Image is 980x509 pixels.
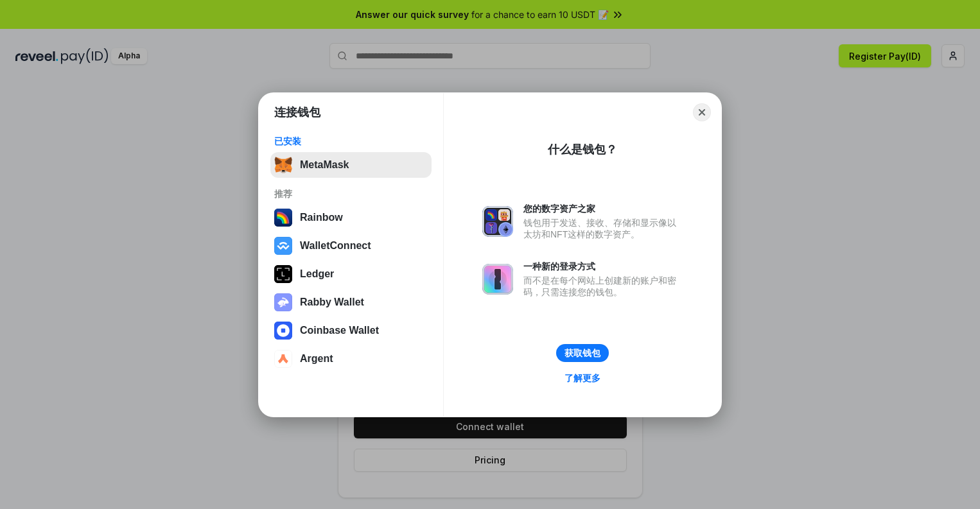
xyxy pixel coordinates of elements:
div: 推荐 [274,188,428,200]
img: svg+xml,%3Csvg%20xmlns%3D%22http%3A%2F%2Fwww.w3.org%2F2000%2Fsvg%22%20fill%3D%22none%22%20viewBox... [482,206,513,237]
button: 获取钱包 [556,344,609,362]
div: MetaMask [300,159,349,171]
div: 一种新的登录方式 [523,261,683,272]
div: Argent [300,353,333,365]
button: Rabby Wallet [270,289,432,315]
button: Rainbow [270,205,432,230]
img: svg+xml,%3Csvg%20fill%3D%22none%22%20height%3D%2233%22%20viewBox%3D%220%200%2035%2033%22%20width%... [274,156,292,174]
button: MetaMask [270,152,432,178]
div: 获取钱包 [564,347,600,359]
img: svg+xml,%3Csvg%20width%3D%2228%22%20height%3D%2228%22%20viewBox%3D%220%200%2028%2028%22%20fill%3D... [274,237,292,255]
div: 已安装 [274,135,428,147]
div: Rainbow [300,212,343,223]
div: WalletConnect [300,240,371,252]
div: Coinbase Wallet [300,325,379,336]
button: Argent [270,346,432,372]
button: WalletConnect [270,233,432,259]
img: svg+xml,%3Csvg%20xmlns%3D%22http%3A%2F%2Fwww.w3.org%2F2000%2Fsvg%22%20fill%3D%22none%22%20viewBox... [274,293,292,311]
img: svg+xml,%3Csvg%20xmlns%3D%22http%3A%2F%2Fwww.w3.org%2F2000%2Fsvg%22%20width%3D%2228%22%20height%3... [274,265,292,283]
div: Rabby Wallet [300,297,364,308]
div: 钱包用于发送、接收、存储和显示像以太坊和NFT这样的数字资产。 [523,217,683,240]
img: svg+xml,%3Csvg%20width%3D%2228%22%20height%3D%2228%22%20viewBox%3D%220%200%2028%2028%22%20fill%3D... [274,350,292,368]
div: 您的数字资产之家 [523,203,683,214]
img: svg+xml,%3Csvg%20width%3D%22120%22%20height%3D%22120%22%20viewBox%3D%220%200%20120%20120%22%20fil... [274,209,292,227]
a: 了解更多 [557,370,608,386]
img: svg+xml,%3Csvg%20xmlns%3D%22http%3A%2F%2Fwww.w3.org%2F2000%2Fsvg%22%20fill%3D%22none%22%20viewBox... [482,264,513,295]
button: Coinbase Wallet [270,318,432,343]
button: Close [693,103,711,121]
button: Ledger [270,261,432,287]
div: 什么是钱包？ [548,142,617,157]
img: svg+xml,%3Csvg%20width%3D%2228%22%20height%3D%2228%22%20viewBox%3D%220%200%2028%2028%22%20fill%3D... [274,322,292,340]
div: Ledger [300,268,334,280]
h1: 连接钱包 [274,105,320,120]
div: 了解更多 [564,372,600,384]
div: 而不是在每个网站上创建新的账户和密码，只需连接您的钱包。 [523,275,683,298]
